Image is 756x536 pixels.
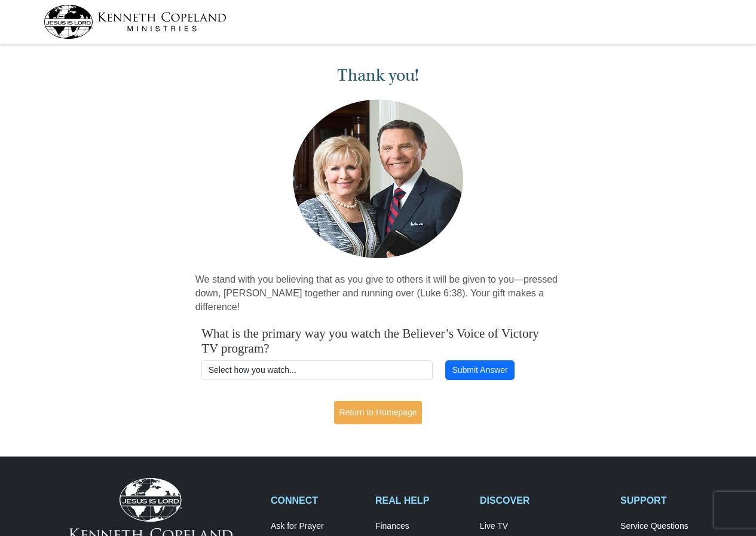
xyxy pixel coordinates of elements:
h1: Thank you! [195,66,561,85]
img: Kenneth and Gloria [290,97,466,261]
button: Submit Answer [445,360,515,381]
a: Return to Homepage [334,401,423,424]
a: Live TV [480,521,608,532]
h2: SUPPORT [620,495,712,506]
h2: DISCOVER [480,495,608,506]
h4: What is the primary way you watch the Believer’s Voice of Victory TV program? [201,326,555,356]
a: Finances [375,521,467,532]
img: kcm-header-logo.svg [44,5,227,39]
h2: CONNECT [271,495,363,506]
h2: REAL HELP [375,495,467,506]
p: We stand with you believing that as you give to others it will be given to you—pressed down, [PER... [195,273,561,314]
a: Service Questions [620,521,712,532]
a: Ask for Prayer [271,521,363,532]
